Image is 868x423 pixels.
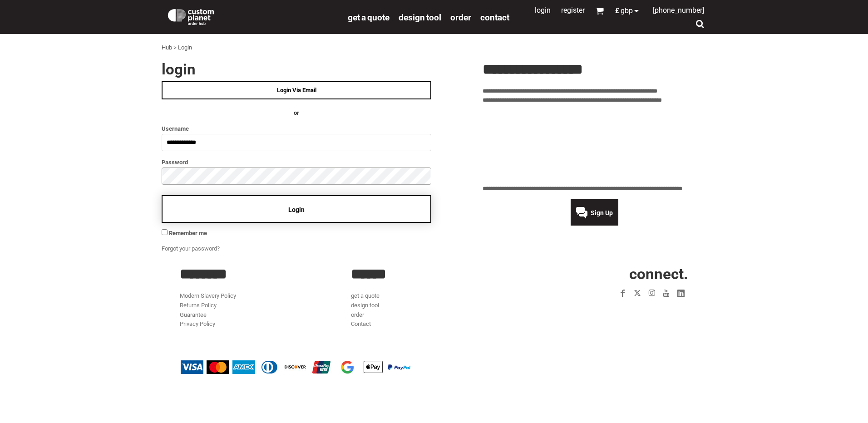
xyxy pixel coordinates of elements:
[166,7,216,25] img: Custom Planet
[591,209,613,216] span: Sign Up
[284,360,307,374] img: Discover
[351,292,380,299] a: get a quote
[336,360,359,374] img: Google Pay
[162,157,431,167] label: Password
[162,123,431,134] label: Username
[348,12,390,22] a: get a quote
[162,81,431,99] a: Login Via Email
[258,360,281,374] img: Diners Club
[523,266,688,281] h2: CONNECT.
[653,6,704,15] span: [PHONE_NUMBER]
[180,292,236,299] a: Modern Slavery Policy
[181,360,203,374] img: Visa
[162,2,343,30] a: Custom Planet
[483,111,706,179] iframe: Customer reviews powered by Trustpilot
[180,320,215,327] a: Privacy Policy
[162,44,172,51] a: Hub
[162,108,431,118] h4: OR
[561,6,585,15] a: Register
[399,12,441,23] span: design tool
[288,206,305,213] span: Login
[180,311,207,318] a: Guarantee
[351,302,379,309] a: design tool
[450,12,471,23] span: order
[180,302,217,309] a: Returns Policy
[162,229,168,235] input: Remember me
[162,245,220,252] a: Forgot your password?
[621,7,633,15] span: GBP
[173,43,177,53] div: >
[480,12,509,23] span: Contact
[169,230,207,236] span: Remember me
[162,62,431,77] h2: Login
[178,43,192,53] div: Login
[615,7,621,15] span: £
[535,6,551,15] a: Login
[351,311,364,318] a: order
[480,12,509,22] a: Contact
[310,360,333,374] img: China UnionPay
[362,360,385,374] img: Apple Pay
[348,12,390,23] span: get a quote
[563,306,688,317] iframe: Customer reviews powered by Trustpilot
[277,87,316,93] span: Login Via Email
[399,12,441,22] a: design tool
[388,364,410,370] img: PayPal
[207,360,229,374] img: Mastercard
[232,360,255,374] img: American Express
[351,320,371,327] a: Contact
[450,12,471,22] a: order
